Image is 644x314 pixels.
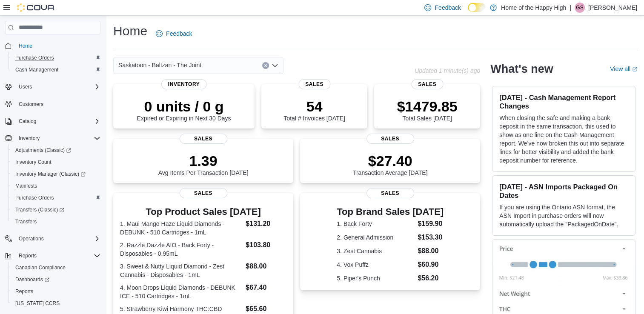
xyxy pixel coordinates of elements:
[137,98,231,122] div: Expired or Expiring in Next 30 Days
[468,12,468,12] span: Dark Mode
[9,192,104,204] button: Purchase Orders
[15,133,100,143] span: Inventory
[576,3,583,13] span: GS
[490,62,553,76] h2: What's new
[12,193,57,203] a: Purchase Orders
[15,147,71,154] span: Adjustments (Classic)
[15,183,37,189] span: Manifests
[418,246,444,256] dd: $88.00
[15,82,35,92] button: Users
[15,288,33,295] span: Reports
[9,274,104,285] a: Dashboards
[19,235,44,242] span: Operations
[435,3,461,12] span: Feedback
[2,40,104,52] button: Home
[15,194,54,201] span: Purchase Orders
[575,3,585,13] div: Gagandeep Singh Sachdeva
[418,273,444,283] dd: $56.20
[118,60,201,70] span: Saskatoon - Baltzan - The Joint
[418,260,444,270] dd: $60.90
[499,203,628,228] p: If you are using the Ontario ASN format, the ASN Import in purchase orders will now automatically...
[9,216,104,228] button: Transfers
[166,29,192,38] span: Feedback
[9,204,104,216] a: Transfers (Classic)
[152,25,195,42] a: Feedback
[15,159,52,166] span: Inventory Count
[337,274,414,283] dt: 5. Piper's Punch
[12,298,63,308] a: [US_STATE] CCRS
[19,83,32,90] span: Users
[9,180,104,192] button: Manifests
[9,52,104,64] button: Purchase Orders
[2,233,104,245] button: Operations
[12,263,100,273] span: Canadian Compliance
[246,283,286,293] dd: $67.40
[9,262,104,274] button: Canadian Compliance
[12,286,37,297] a: Reports
[12,205,100,215] span: Transfers (Classic)
[120,220,242,237] dt: 1. Maui Mango Haze Liquid Diamonds - DEBUNK - 510 Cartridges - 1mL
[2,81,104,93] button: Users
[499,183,628,200] h3: [DATE] - ASN Imports Packaged On Dates
[353,152,428,169] p: $27.40
[15,218,37,225] span: Transfers
[632,67,637,72] svg: External link
[15,66,58,73] span: Cash Management
[120,241,242,258] dt: 2. Razzle Dazzle AIO - Back Forty - Disposables - 0.95mL
[15,82,100,92] span: Users
[15,234,47,244] button: Operations
[15,264,66,271] span: Canadian Compliance
[337,260,414,269] dt: 4. Vox Puffz
[12,205,68,215] a: Transfers (Classic)
[353,152,428,176] div: Transaction Average [DATE]
[2,115,104,127] button: Catalog
[120,283,242,300] dt: 4. Moon Drops Liquid Diamonds - DEBUNK ICE - 510 Cartridges - 1mL
[9,297,104,309] button: [US_STATE] CCRS
[19,252,37,259] span: Reports
[468,3,486,12] input: Dark Mode
[283,98,345,115] p: 54
[12,193,100,203] span: Purchase Orders
[137,98,231,115] p: 0 units / 0 g
[12,274,53,285] a: Dashboards
[12,217,100,227] span: Transfers
[12,157,100,167] span: Inventory Count
[12,169,100,179] span: Inventory Manager (Classic)
[9,156,104,168] button: Inventory Count
[298,79,330,89] span: Sales
[158,152,249,169] p: 1.39
[9,64,104,76] button: Cash Management
[588,3,637,13] p: [PERSON_NAME]
[246,219,286,229] dd: $131.20
[337,233,414,242] dt: 2. General Admission
[19,118,36,125] span: Catalog
[2,250,104,262] button: Reports
[12,53,57,63] a: Purchase Orders
[9,144,104,156] a: Adjustments (Classic)
[397,98,458,115] p: $1479.85
[12,169,89,179] a: Inventory Manager (Classic)
[12,53,100,63] span: Purchase Orders
[15,99,100,109] span: Customers
[158,152,249,176] div: Avg Items Per Transaction [DATE]
[262,62,269,69] button: Clear input
[397,98,458,122] div: Total Sales [DATE]
[15,116,100,126] span: Catalog
[12,181,100,191] span: Manifests
[12,274,100,285] span: Dashboards
[19,135,40,142] span: Inventory
[113,23,147,40] h1: Home
[15,171,86,177] span: Inventory Manager (Classic)
[415,67,480,74] p: Updated 1 minute(s) ago
[246,261,286,271] dd: $88.00
[15,276,49,283] span: Dashboards
[12,263,69,273] a: Canadian Compliance
[15,251,40,261] button: Reports
[366,134,414,144] span: Sales
[180,188,227,198] span: Sales
[12,286,100,297] span: Reports
[246,240,286,250] dd: $103.80
[12,181,40,191] a: Manifests
[15,133,43,143] button: Inventory
[12,65,100,75] span: Cash Management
